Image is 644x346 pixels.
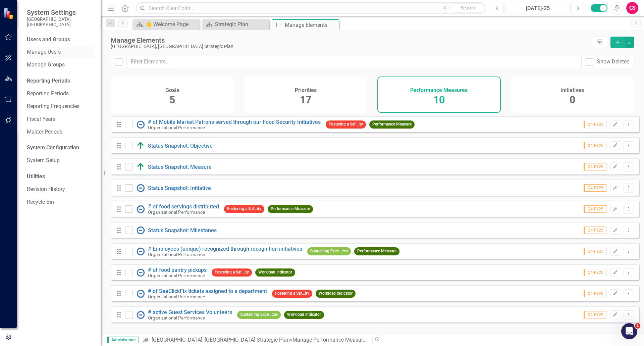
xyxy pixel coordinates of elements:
[148,119,321,125] a: # of Mobile Market Patrons served through our Food Security Initiatives
[137,268,145,277] img: No Information
[584,290,606,297] span: Q4-FY25
[137,120,145,129] img: No Information
[137,205,145,213] img: No Information
[433,94,445,106] span: 10
[284,311,324,318] span: Workload Indicator
[148,309,232,315] a: # active Guest Services Volunteers
[137,311,145,319] img: No Information
[295,87,317,93] h4: Priorities
[326,120,366,128] span: Fostering a Saf...ity
[27,77,94,85] div: Reporting Periods
[148,294,205,299] small: Organizational Performance
[27,90,94,98] a: Reporting Periods
[635,323,640,329] span: 1
[107,337,139,343] span: Administrator
[134,20,198,29] a: 👋 Welcome Page
[584,142,606,149] span: Q4-FY25
[27,128,94,136] a: Master Periods
[148,252,205,257] small: Organizational Performance
[148,210,205,215] small: Organizational Performance
[111,37,589,44] div: Manage Elements
[148,164,212,170] a: Status Snapshot: Measure
[27,115,94,123] a: Fiscal Years
[316,290,356,297] span: Workload Indicator
[27,8,94,16] span: System Settings
[584,121,606,128] span: Q4-FY25
[27,36,94,44] div: Users and Groups
[27,157,94,164] a: System Setup
[584,163,606,170] span: Q4-FY25
[255,268,295,276] span: Workload Indicator
[410,87,468,93] h4: Performance Measures
[215,20,268,29] div: Strategic Plan
[300,94,311,106] span: 17
[27,61,94,69] a: Manage Groups
[148,315,205,320] small: Organizational Performance
[145,20,198,29] div: 👋 Welcome Page
[584,184,606,192] span: Q4-FY25
[148,267,207,273] a: # of food pantry pickups
[169,94,175,106] span: 5
[137,142,145,150] img: Target Met
[354,247,399,255] span: Performance Measure
[148,227,217,234] a: Status Snapshot: Milestones
[307,247,351,255] span: Sustaining Exce...ces
[27,16,94,28] small: [GEOGRAPHIC_DATA], [GEOGRAPHIC_DATA]
[137,184,145,192] img: No Information
[136,2,486,14] input: Search ClearPoint...
[597,58,630,66] div: Show Deleted
[451,3,484,13] button: Search
[461,5,475,10] span: Search
[212,268,252,276] span: Fostering a Saf...ity
[584,269,606,276] span: Q4-FY25
[508,4,568,12] div: [DATE]-25
[505,2,570,14] button: [DATE]-25
[27,198,94,206] a: Recycle Bin
[285,21,337,29] div: Manage Elements
[584,248,606,255] span: Q4-FY25
[148,273,205,278] small: Organizational Performance
[27,103,94,110] a: Reporting Frequencies
[584,227,606,234] span: Q4-FY25
[148,125,205,130] small: Organizational Performance
[111,44,589,49] div: [GEOGRAPHIC_DATA], [GEOGRAPHIC_DATA] Strategic Plan
[560,87,584,93] h4: Initiatives
[268,205,313,213] span: Performance Measure
[27,144,94,152] div: System Configuration
[584,311,606,318] span: Q4-FY25
[626,2,638,14] button: CS
[27,186,94,193] a: Revision History
[224,205,264,213] span: Fostering a Saf...ity
[27,48,94,56] a: Manage Users
[148,185,211,191] a: Status Snapshot: Initiative
[570,94,575,106] span: 0
[142,336,367,344] div: » Manage Performance Measures
[137,226,145,234] img: No Information
[152,337,290,343] a: [GEOGRAPHIC_DATA], [GEOGRAPHIC_DATA] Strategic Plan
[148,143,213,149] a: Status Snapshot: Objective
[621,323,637,339] iframe: Intercom live chat
[27,173,94,181] div: Utilities
[148,288,267,294] a: # of SeeClickFix tickets assigned to a department
[148,246,302,252] a: # Employees (unique) recognized through recognition initiatives
[369,120,415,128] span: Performance Measure
[204,20,268,29] a: Strategic Plan
[137,290,145,298] img: No Information
[148,203,219,210] a: # of food servings distributed
[584,205,606,213] span: Q4-FY25
[3,7,15,19] img: ClearPoint Strategy
[237,311,281,318] span: Sustaining Exce...ces
[165,87,179,93] h4: Goals
[137,163,145,171] img: Target Met
[137,247,145,255] img: No Information
[272,290,312,297] span: Fostering a Saf...ity
[126,56,582,68] input: Filter Elements...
